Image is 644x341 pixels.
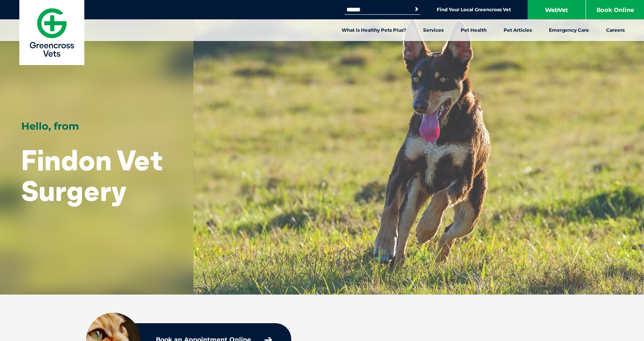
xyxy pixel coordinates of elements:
[333,19,415,41] a: What is Healthy Pets Plus?
[452,19,495,41] a: Pet Health
[21,145,172,206] h1: Findon Vet Surgery
[495,19,540,41] a: Pet Articles
[437,7,511,13] a: Find Your Local Greencross Vet
[21,120,79,132] span: Hello, from
[415,19,452,41] a: Services
[598,19,633,41] a: Careers
[540,19,598,41] a: Emergency Care
[413,5,420,13] button: Search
